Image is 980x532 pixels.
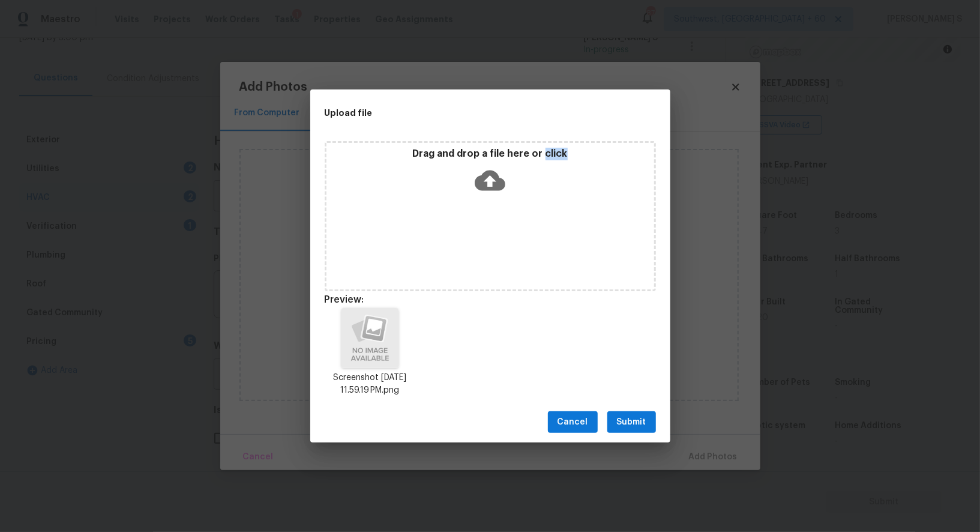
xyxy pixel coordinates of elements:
img: h91OBf61q4PEwAAAABJRU5ErkJggg== [341,308,398,368]
span: Cancel [558,415,588,430]
p: Drag and drop a file here or click [326,148,654,160]
button: Submit [607,411,656,434]
button: Cancel [548,411,598,434]
h2: Upload file [325,106,602,119]
p: Screenshot [DATE] 11.59.19 PM.png [325,372,416,397]
span: Submit [617,415,646,430]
